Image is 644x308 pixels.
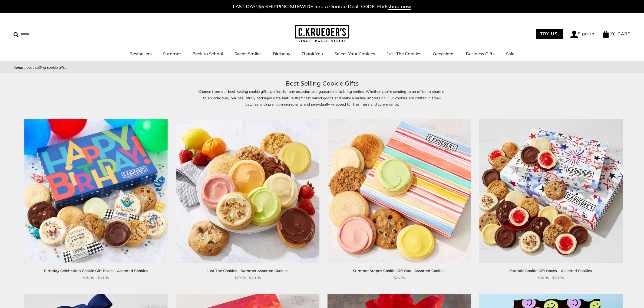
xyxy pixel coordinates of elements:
a: Sweet Smiles [235,51,262,56]
a: Just The Cookies [387,51,421,56]
input: Search [14,30,78,38]
a: Home [14,65,23,70]
img: Birthday Celebration Cookie Gift Boxes - Assorted Cookies [24,119,168,263]
span: $29.95 - $49.95 [235,275,261,281]
span: $26.95 [394,275,405,281]
span: | [24,65,25,70]
span: $35.95 - $69.95 [83,275,109,281]
a: Occasions [433,51,454,56]
img: Search [14,32,19,37]
img: Patriotic Cookie Gift Boxes – Assorted Cookies [479,119,622,263]
a: Birthday Celebration Cookie Gift Boxes - Assorted Cookies [44,268,148,273]
img: Just The Cookies - Summer Assorted Cookies [176,119,319,263]
a: Summer Stripes Cookie Gift Box - Assorted Cookies [328,119,471,263]
img: C.KRUEGER'S [295,25,349,43]
a: Just The Cookies - Summer Assorted Cookies [207,268,289,273]
span: $35.95 - $69.95 [538,275,564,281]
img: Bag [602,31,609,38]
a: Select Your Cookies [335,51,375,56]
img: Account [570,31,578,38]
span: 0 [611,31,615,36]
nav: breadcrumbs [14,64,630,71]
span: Best Selling Cookie Gifts [27,65,66,70]
a: Summer [163,51,181,56]
a: Business Gifts [466,51,495,56]
span: shop now [388,4,411,10]
a: Sign In [570,31,595,38]
a: Summer Stripes Cookie Gift Box - Assorted Cookies [353,268,445,273]
a: Back to School [192,51,223,56]
a: TRY US! [536,29,563,39]
h1: Best Selling Cookie Gifts [22,79,622,89]
a: LAST DAY! $5 SHIPPING SITEWIDE and a Double Deal! CODE: FIVEshop now [233,4,411,10]
a: Bestsellers [130,51,152,56]
a: Sale [506,51,514,56]
p: Choose from our best-selling cookie gifts, perfect for any occasion and guaranteed to bring smile... [198,89,447,113]
img: Summer Stripes Cookie Gift Box - Assorted Cookies [327,119,471,263]
a: Patriotic Cookie Gift Boxes – Assorted Cookies [509,268,592,273]
a: Birthday [273,51,290,56]
a: (0) CART [602,31,630,36]
a: Thank You [302,51,323,56]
